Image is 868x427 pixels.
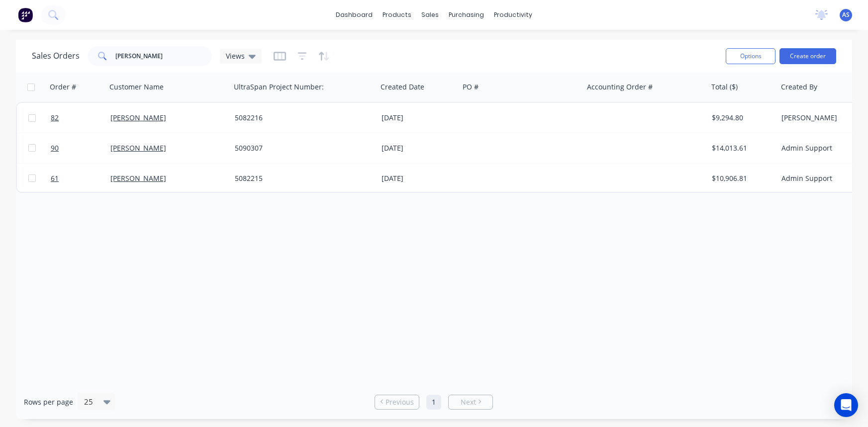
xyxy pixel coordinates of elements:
[381,82,424,92] div: Created Date
[375,397,419,407] a: Previous page
[378,7,416,22] div: products
[110,143,166,153] a: [PERSON_NAME]
[109,82,164,92] div: Customer Name
[51,133,110,163] a: 90
[449,397,492,407] a: Next page
[587,82,653,92] div: Accounting Order #
[842,10,850,19] span: AS
[371,395,497,410] ul: Pagination
[426,395,441,410] a: Page 1 is your current page
[712,143,771,153] div: $14,013.61
[444,7,489,22] div: purchasing
[51,173,59,183] span: 61
[726,48,775,64] button: Options
[382,113,456,123] div: [DATE]
[110,173,166,183] a: [PERSON_NAME]
[235,113,367,123] div: 5082216
[110,113,166,122] a: [PERSON_NAME]
[382,143,456,153] div: [DATE]
[382,173,456,183] div: [DATE]
[234,82,324,92] div: UltraSpan Project Number:
[461,397,476,407] span: Next
[416,7,444,22] div: sales
[51,164,110,193] a: 61
[712,173,771,183] div: $10,906.81
[115,46,212,66] input: Search...
[779,48,836,64] button: Create order
[489,7,537,22] div: productivity
[18,7,33,22] img: Factory
[386,397,414,407] span: Previous
[711,82,738,92] div: Total ($)
[463,82,479,92] div: PO #
[712,113,771,123] div: $9,294.80
[51,103,110,133] a: 82
[226,51,245,61] span: Views
[331,7,378,22] a: dashboard
[24,397,73,407] span: Rows per page
[834,393,858,417] div: Open Intercom Messenger
[781,82,817,92] div: Created By
[51,143,59,153] span: 90
[32,51,80,61] h1: Sales Orders
[51,113,59,123] span: 82
[235,173,367,183] div: 5082215
[50,82,76,92] div: Order #
[235,143,367,153] div: 5090307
